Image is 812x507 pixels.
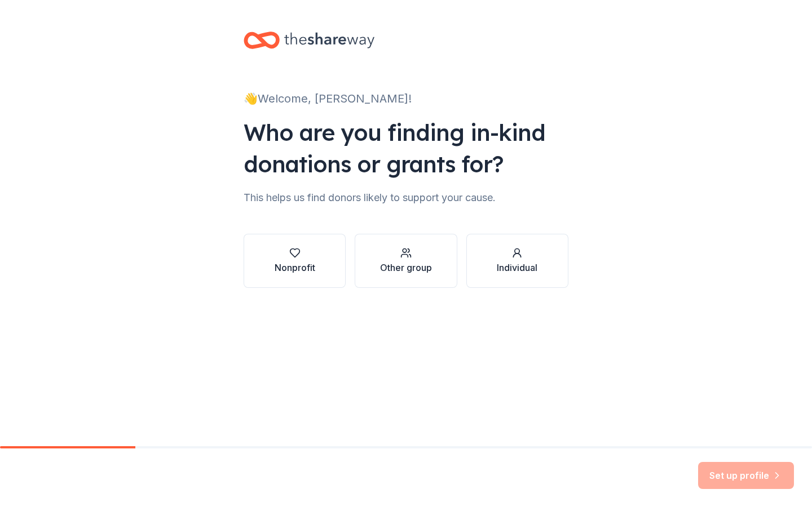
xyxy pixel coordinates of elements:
div: 👋 Welcome, [PERSON_NAME]! [244,90,568,108]
div: Individual [497,261,537,274]
div: Who are you finding in-kind donations or grants for? [244,117,568,180]
button: Other group [355,234,457,288]
div: Nonprofit [275,261,315,274]
div: Other group [380,261,432,274]
div: This helps us find donors likely to support your cause. [244,189,568,207]
button: Nonprofit [244,234,346,288]
button: Individual [466,234,568,288]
